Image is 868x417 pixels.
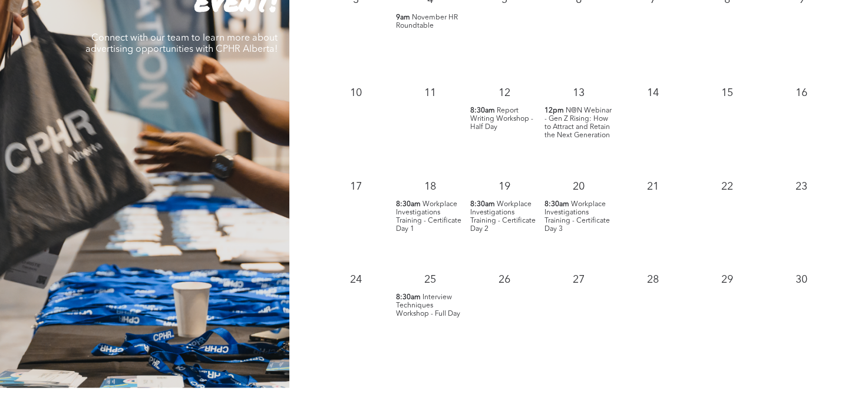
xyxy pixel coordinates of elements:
[396,14,458,29] span: November HR Roundtable
[717,176,738,197] p: 22
[396,201,461,233] span: Workplace Investigations Training - Certificate Day 1
[85,34,278,54] span: Connect with our team to learn more about advertising opportunities with CPHR Alberta!
[494,82,515,104] p: 12
[396,293,421,302] span: 8:30am
[470,107,495,115] span: 8:30am
[494,269,515,290] p: 26
[642,176,664,197] p: 21
[470,107,533,131] span: Report Writing Workshop - Half Day
[642,269,664,290] p: 28
[345,269,367,290] p: 24
[642,82,664,104] p: 14
[544,200,569,208] span: 8:30am
[420,176,441,197] p: 18
[544,201,610,233] span: Workplace Investigations Training - Certificate Day 3
[396,14,410,22] span: 9am
[791,82,812,104] p: 16
[345,82,367,104] p: 10
[568,82,589,104] p: 13
[470,201,536,233] span: Workplace Investigations Training - Certificate Day 2
[568,176,589,197] p: 20
[791,269,812,290] p: 30
[396,200,421,208] span: 8:30am
[791,176,812,197] p: 23
[568,269,589,290] p: 27
[544,107,612,139] span: N@N Webinar - Gen Z Rising: How to Attract and Retain the Next Generation
[420,82,441,104] p: 11
[396,294,460,317] span: Interview Techniques Workshop - Full Day
[717,269,738,290] p: 29
[717,82,738,104] p: 15
[494,176,515,197] p: 19
[345,176,367,197] p: 17
[470,200,495,208] span: 8:30am
[544,107,564,115] span: 12pm
[420,269,441,290] p: 25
